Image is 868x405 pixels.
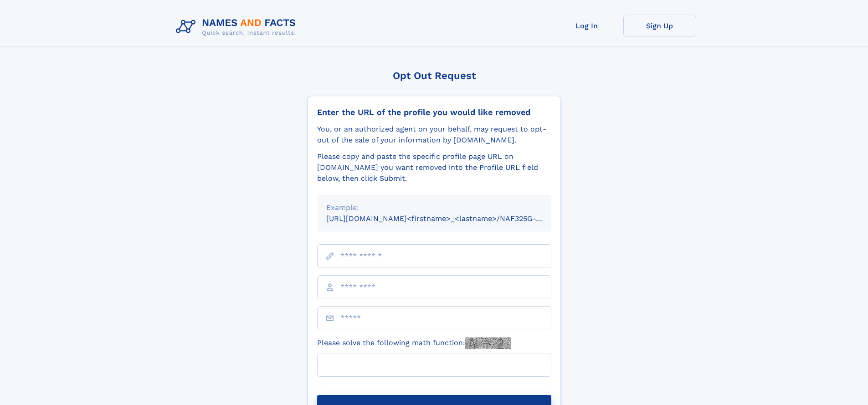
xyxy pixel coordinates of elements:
[317,337,511,349] label: Please solve the following math function:
[308,70,561,81] div: Opt Out Request
[317,151,551,184] div: Please copy and paste the specific profile page URL on [DOMAIN_NAME] you want removed into the Pr...
[326,214,569,223] small: [URL][DOMAIN_NAME]<firstname>_<lastname>/NAF325G-xxxxxxxx
[550,15,623,37] a: Log In
[317,124,551,146] div: You, or an authorized agent on your behalf, may request to opt-out of the sale of your informatio...
[317,107,551,117] div: Enter the URL of the profile you would like removed
[326,202,542,213] div: Example:
[623,15,696,37] a: Sign Up
[172,15,303,39] img: Logo Names and Facts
